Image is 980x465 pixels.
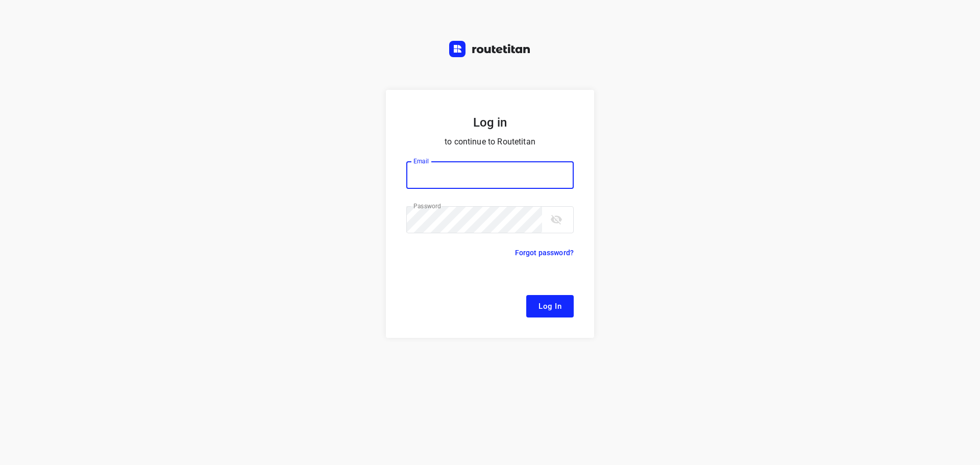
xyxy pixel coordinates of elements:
p: to continue to Routetitan [406,135,574,149]
img: Routetitan [449,41,531,57]
button: toggle password visibility [546,209,567,230]
button: Log In [526,295,574,317]
span: Log In [538,300,561,313]
h5: Log in [406,114,574,131]
p: Forgot password? [515,247,574,259]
